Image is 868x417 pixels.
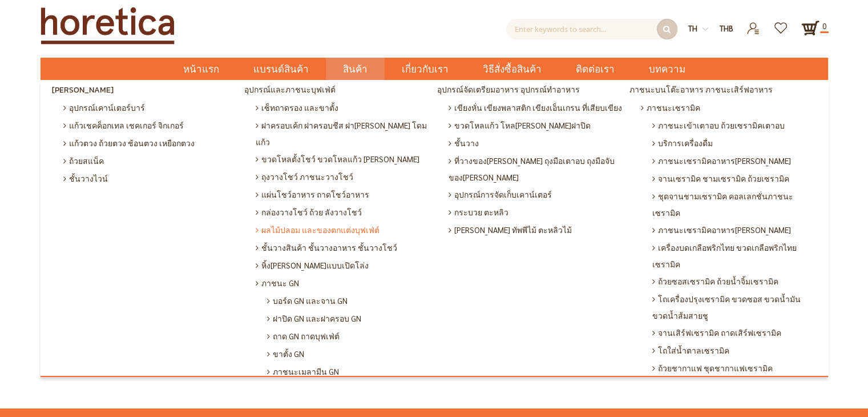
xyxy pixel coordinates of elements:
span: อุปกรณ์และภาชนะบุฟเฟ่ต์ [244,82,336,99]
span: เครื่องบดเกลือพริกไทย ขวดเกลือพริกไทยเซรามิค [652,239,817,272]
img: Horetica.com [41,7,175,45]
a: ถ้วยสแน็ค [60,152,242,170]
a: ผลไม้ปลอม และของตกแต่งบุฟเฟ่ต์ [253,221,434,239]
a: ภาชนะเมลามีน GN [264,363,434,380]
span: เขียงหั่น เขียงพลาสติก เขียงเอ็นเกรน ที่เสียบเขียง [449,99,622,117]
span: แก้วเชคค็อกเทล เชคเกอร์ จิกเกอร์ [63,117,184,134]
a: ภาชนะเซรามิคอาหาร[PERSON_NAME] [649,221,819,239]
a: [PERSON_NAME] ทัพพีไม้ ตะหลิวไม้ [446,221,627,239]
a: ฝาครอบเค้ก ฝาครอบชีส ฝา[PERSON_NAME] โดมแก้ว [253,117,434,150]
a: ภาชนะเซรามิคอาหาร[PERSON_NAME] [649,152,819,170]
span: ถาด GN ถาดบุฟเฟ่ต์ [267,327,340,345]
span: [PERSON_NAME] ทัพพีไม้ ตะหลิวไม้ [449,221,572,239]
span: ที่วางของ[PERSON_NAME] ถุงมือเตาอบ ถุงมือจับของ[PERSON_NAME] [449,152,624,186]
span: ภาชนะเซรามิคอาหาร[PERSON_NAME] [652,221,791,239]
span: ถ้วยซอสเซรามิค ถ้วยน้ำจิ้มเซรามิค [652,272,778,290]
a: เข้าสู่ระบบ [740,19,768,29]
span: ฝาครอบเค้ก ฝาครอบชีส ฝา[PERSON_NAME] โดมแก้ว [256,117,431,150]
a: ถาด GN ถาดบุฟเฟ่ต์ [264,327,434,345]
span: ผลไม้ปลอม และของตกแต่งบุฟเฟ่ต์ [256,221,380,239]
a: เกี่ยวกับเรา [385,58,466,80]
span: เกี่ยวกับเรา [402,58,449,81]
a: แบรนด์สินค้า [236,58,326,80]
a: ภาชนะ GN [253,274,434,292]
a: ขวดโหลแก้ว โหล[PERSON_NAME]ฝาปิด [446,117,627,134]
a: ชั้นวาง [446,134,627,152]
a: จานเซรามิค ชามเซรามิค ถ้วยเซรามิค [649,170,819,187]
a: อุปกรณ์จัดเตรียมอาหาร อุปกรณ์ทำอาหาร [434,82,627,99]
a: ถุงวางโชว์ ภาชนะวางโชว์ [253,168,434,186]
span: อุปกรณ์จัดเตรียมอาหาร อุปกรณ์ทำอาหาร [437,82,580,99]
a: หิ้ง[PERSON_NAME]แบบเปิดโล่ง [253,256,434,274]
a: ชุดจานชามเซรามิค คอลเลกชั่นภาชนะเซรามิค [649,187,819,221]
a: จานเสิร์ฟเซรามิค ถาดเสิร์ฟเซรามิค [649,324,819,342]
a: ที่วางของ[PERSON_NAME] ถุงมือเตาอบ ถุงมือจับของ[PERSON_NAME] [446,152,627,186]
a: ชั้นวางไวน์ [60,170,242,187]
span: ขาตั้ง GN [267,345,304,363]
span: แผ่นโชว์อาหาร ถาดโชว์อาหาร [256,186,369,203]
a: บริการเครื่องดื่ม [649,134,819,152]
span: ขวดโหลแก้ว โหล[PERSON_NAME]ฝาปิด [449,117,591,134]
a: ติดต่อเรา [559,58,632,80]
a: อุปกรณ์และภาชนะบุฟเฟ่ต์ [241,82,434,99]
span: อุปกรณ์การจัดเก็บเคาน์เตอร์ [449,186,552,203]
a: บอร์ด GN และจาน GN [264,292,434,310]
a: ชั้นวางสินค้า ชั้นวางอาหาร ชั้นวางโชว์ [253,239,434,256]
span: THB [720,23,733,33]
span: แบรนด์สินค้า [253,58,309,81]
span: เซ็ทถาดรอง และขาตั้ง [256,99,338,117]
a: โถเครื่องปรุงเซรามิค ขวดซอส ขวดน้ำมัน ขวดน้ำส้มสายชู [649,290,819,324]
span: 0 [820,19,829,33]
a: 0 [801,19,819,37]
span: สินค้า [343,58,368,81]
a: เครื่องบดเกลือพริกไทย ขวดเกลือพริกไทยเซรามิค [649,239,819,272]
span: ชั้นวาง [449,134,479,152]
a: กระบวย ตะหลิว [446,203,627,221]
a: ฝาปิด GN และฝาครอบ GN [264,310,434,327]
span: ถุงวางโชว์ ภาชนะวางโชว์ [256,168,353,186]
a: กล่องวางโชว์ ถ้วย ลังวางโชว์ [253,203,434,221]
a: ขวดโหลตั้งโชว์ ขวดโหลแก้ว [PERSON_NAME] [253,150,434,168]
span: ชั้นวางไวน์ [63,170,108,187]
a: สินค้า [326,58,385,80]
span: ชุดจานชามเซรามิค คอลเลกชั่นภาชนะเซรามิค [652,187,817,221]
a: ถ้วยซอสเซรามิค ถ้วยน้ำจิ้มเซรามิค [649,272,819,290]
a: แก้วตวง ถ้วยตวง ช้อนตวง เหยือกตวง [60,134,242,152]
a: แผ่นโชว์อาหาร ถาดโชว์อาหาร [253,186,434,203]
span: จานเสิร์ฟเซรามิค ถาดเสิร์ฟเซรามิค [652,324,781,342]
span: กล่องวางโชว์ ถ้วย ลังวางโชว์ [256,203,362,221]
span: [PERSON_NAME] [52,82,114,99]
a: [PERSON_NAME] [49,82,242,99]
span: บทความ [649,58,685,81]
span: ภาชนะบนโต๊ะอาหาร ภาชนะเสิร์ฟอาหาร [629,82,773,99]
a: ขาตั้ง GN [264,345,434,363]
a: อุปกรณ์เคาน์เตอร์บาร์ [60,99,242,117]
span: ถ้วยชากาแฟ ชุดชากาแฟเซรามิค [652,359,773,377]
span: ภาชนะเมลามีน GN [267,363,339,380]
span: th [688,23,697,33]
span: ภาชนะ GN [256,274,299,292]
a: บทความ [632,58,703,80]
a: โถใส่น้ำตาลเซรามิค [649,342,819,359]
span: จานเซรามิค ชามเซรามิค ถ้วยเซรามิค [652,170,789,187]
a: ภาชนะเข้าเตาอบ ถ้วยเซรามิคเตาอบ [649,117,819,134]
a: เซ็ทถาดรอง และขาตั้ง [253,99,434,117]
span: วิธีสั่งซื้อสินค้า [483,58,542,81]
a: แก้วเชคค็อกเทล เชคเกอร์ จิกเกอร์ [60,117,242,134]
span: ฝาปิด GN และฝาครอบ GN [267,310,361,327]
span: กระบวย ตะหลิว [449,203,508,221]
a: อุปกรณ์การจัดเก็บเคาน์เตอร์ [446,186,627,203]
span: หน้าแรก [183,62,219,77]
span: อุปกรณ์เคาน์เตอร์บาร์ [63,99,145,117]
a: ถ้วยชากาแฟ ชุดชากาแฟเซรามิค [649,359,819,377]
span: ขวดโหลตั้งโชว์ ขวดโหลแก้ว [PERSON_NAME] [256,150,419,168]
span: ถ้วยสแน็ค [63,152,104,170]
a: ภาชนะเซรามิค [638,99,819,117]
span: ภาชนะเซรามิคอาหาร[PERSON_NAME] [652,152,791,170]
img: dropdown-icon.svg [703,26,708,32]
a: รายการโปรด [768,19,796,29]
a: วิธีสั่งซื้อสินค้า [466,58,559,80]
a: เขียงหั่น เขียงพลาสติก เขียงเอ็นเกรน ที่เสียบเขียง [446,99,627,117]
a: หน้าแรก [166,58,236,80]
span: หิ้ง[PERSON_NAME]แบบเปิดโล่ง [256,256,369,274]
